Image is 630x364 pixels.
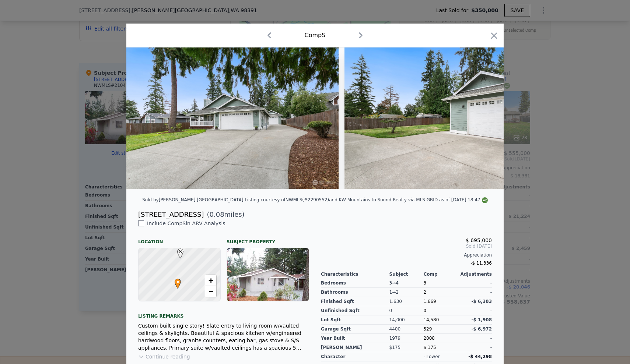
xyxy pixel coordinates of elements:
[423,271,458,277] div: Comp
[204,209,244,220] span: ( miles)
[321,288,389,297] div: Bathrooms
[344,47,557,189] img: Property Img
[482,197,488,203] img: NWMLS Logo
[138,307,309,319] div: Listing remarks
[389,343,424,352] div: $175
[321,271,389,277] div: Characteristics
[209,276,213,285] span: +
[138,353,190,360] button: Continue reading
[466,237,492,243] span: $ 695,000
[389,271,424,277] div: Subject
[389,306,424,315] div: 0
[138,322,309,351] div: Custom built single story! Slate entry to living room w/vaulted ceilings & skylights. Beautiful &...
[138,209,204,220] div: [STREET_ADDRESS]
[458,288,492,297] div: -
[389,325,424,334] div: 440 0
[321,352,389,361] div: character
[210,211,224,218] span: 0.08
[173,279,177,283] div: •
[321,343,389,352] div: [PERSON_NAME]
[175,248,180,253] div: S
[173,276,183,287] span: •
[321,252,492,258] div: Appreciation
[423,280,426,286] span: 3
[472,317,492,322] span: -$ 1,908
[321,297,389,306] div: Finished Sqft
[423,354,440,360] div: - lower
[472,299,492,304] span: -$ 6,383
[389,288,424,297] div: 1 → 2
[458,279,492,288] div: -
[423,288,458,297] div: 2
[209,287,213,296] span: −
[423,345,436,350] span: $ 175
[142,197,245,202] div: Sold by [PERSON_NAME] [GEOGRAPHIC_DATA] .
[389,279,424,288] div: 3 → 4
[423,317,439,322] span: 14,580
[205,275,216,286] a: Zoom in
[389,315,424,325] div: 14,000
[321,243,492,249] span: Sold [DATE]
[458,306,492,315] div: -
[470,261,492,266] span: -$ 11,336
[321,279,389,288] div: Bedrooms
[458,343,492,352] div: -
[305,31,326,40] div: Comp S
[321,325,389,334] div: Garage Sqft
[126,47,339,189] img: Property Img
[144,220,228,226] span: Include Comp S in ARV Analysis
[245,197,488,202] div: Listing courtesy of NWMLS (#2290552) and KW Mountains to Sound Realty via MLS GRID as of [DATE] 1...
[458,271,492,277] div: Adjustments
[227,233,309,245] div: Subject Property
[205,286,216,297] a: Zoom out
[468,354,492,359] span: -$ 44,298
[175,248,185,255] span: S
[423,326,432,332] span: 529
[423,299,436,304] span: 1,669
[321,315,389,325] div: Lot Sqft
[472,326,492,332] span: -$ 6,972
[321,306,389,315] div: Unfinished Sqft
[423,308,426,313] span: 0
[458,334,492,343] div: -
[423,334,458,343] div: 2008
[321,334,389,343] div: Year Built
[138,233,221,245] div: Location
[389,334,424,343] div: 1979
[389,297,424,306] div: 1,630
